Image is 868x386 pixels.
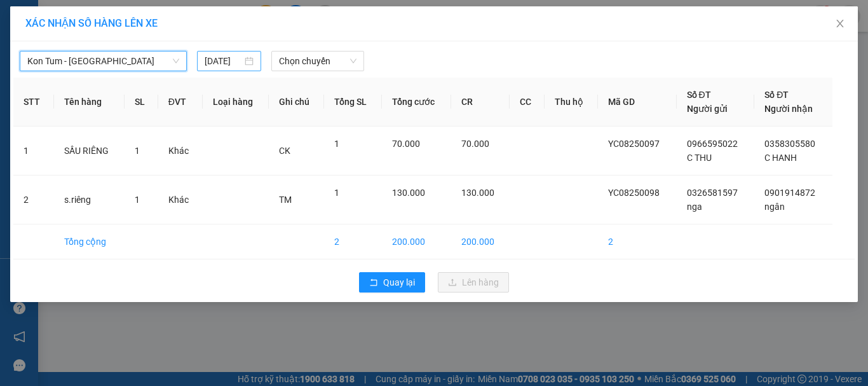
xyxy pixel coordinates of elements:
[125,78,158,127] th: SL
[158,176,203,224] td: Khác
[764,90,789,100] span: Số ĐT
[54,78,125,127] th: Tên hàng
[764,188,815,198] span: 0901914872
[687,139,738,149] span: 0966595022
[608,139,660,149] span: YC08250097
[205,54,241,68] input: 13/08/2025
[687,202,702,212] span: nga
[13,78,54,127] th: STT
[764,202,785,212] span: ngân
[27,52,179,71] span: Kon Tum - Đà Nẵng
[764,153,797,163] span: C HANH
[382,224,451,259] td: 200.000
[510,78,545,127] th: CC
[687,153,712,163] span: C THU
[279,52,357,71] span: Chọn chuyến
[54,176,125,224] td: s.riêng
[687,90,711,100] span: Số ĐT
[369,278,378,288] span: rollback
[13,176,54,224] td: 2
[359,272,425,293] button: rollbackQuay lại
[461,188,494,198] span: 130.000
[135,195,140,205] span: 1
[135,146,140,156] span: 1
[334,139,339,149] span: 1
[279,195,292,205] span: TM
[324,224,382,259] td: 2
[835,18,845,29] span: close
[392,139,420,149] span: 70.000
[608,188,660,198] span: YC08250098
[158,127,203,176] td: Khác
[461,139,489,149] span: 70.000
[598,78,677,127] th: Mã GD
[13,127,54,176] td: 1
[545,78,598,127] th: Thu hộ
[269,78,325,127] th: Ghi chú
[383,275,415,289] span: Quay lại
[451,78,510,127] th: CR
[598,224,677,259] td: 2
[451,224,510,259] td: 200.000
[687,188,738,198] span: 0326581597
[54,224,125,259] td: Tổng cộng
[54,127,125,176] td: SẦU RIÊNG
[279,146,290,156] span: CK
[25,17,158,29] span: XÁC NHẬN SỐ HÀNG LÊN XE
[687,104,728,114] span: Người gửi
[158,78,203,127] th: ĐVT
[334,188,339,198] span: 1
[764,104,813,114] span: Người nhận
[822,6,858,42] button: Close
[764,139,815,149] span: 0358305580
[203,78,269,127] th: Loại hàng
[392,188,425,198] span: 130.000
[382,78,451,127] th: Tổng cước
[438,272,509,293] button: uploadLên hàng
[324,78,382,127] th: Tổng SL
